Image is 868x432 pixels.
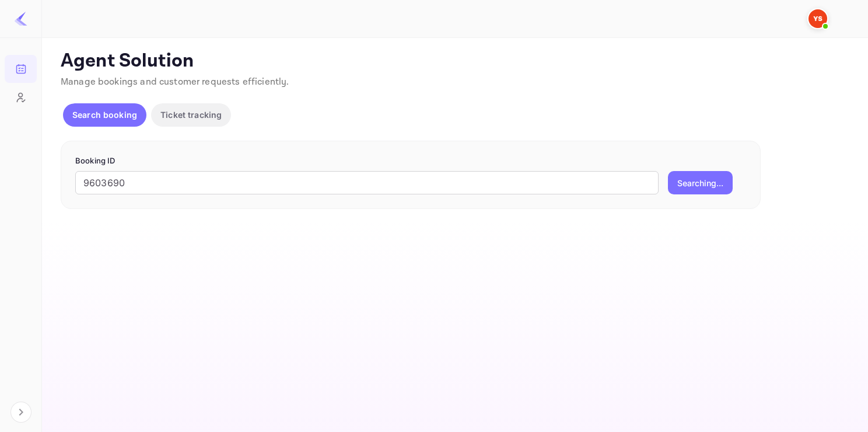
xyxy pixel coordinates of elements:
[61,76,289,88] span: Manage bookings and customer requests efficiently.
[808,9,827,28] img: Yandex Support
[14,12,28,26] img: LiteAPI
[61,50,847,73] p: Agent Solution
[5,83,37,110] a: Customers
[5,55,37,82] a: Bookings
[160,109,222,121] p: Ticket tracking
[668,171,733,194] button: Searching...
[10,402,32,423] button: Expand navigation
[75,155,746,167] p: Booking ID
[75,171,659,194] input: Enter Booking ID (e.g., 63782194)
[72,109,137,121] p: Search booking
